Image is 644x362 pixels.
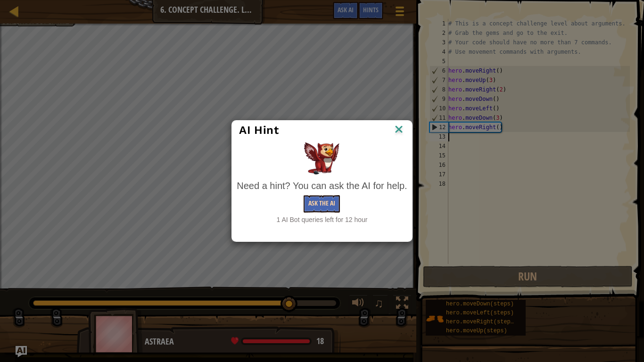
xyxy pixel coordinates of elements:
[237,215,407,224] div: 1 AI Bot queries left for 12 hour
[304,142,339,174] img: AI Hint Animal
[304,195,340,213] button: Ask the AI
[393,123,405,137] img: IconClose.svg
[239,123,279,137] span: AI Hint
[237,179,407,193] div: Need a hint? You can ask the AI for help.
